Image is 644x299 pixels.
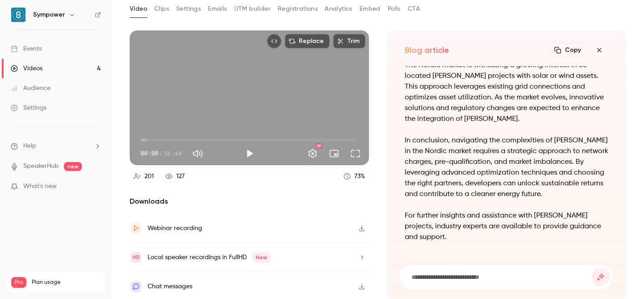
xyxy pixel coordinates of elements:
span: 56:44 [164,149,182,158]
div: 73 % [354,172,365,181]
span: New [252,252,271,263]
span: Help [23,141,36,151]
p: For further insights and assistance with [PERSON_NAME] projects, industry experts are available t... [405,210,608,243]
button: Trim [333,34,365,48]
button: Copy [550,43,587,57]
button: Mute [189,145,207,162]
img: Sympower [11,8,25,22]
div: Settings [11,103,47,112]
button: Emails [208,2,227,16]
span: / [159,149,163,158]
a: SpeakerHub [23,162,59,171]
span: new [64,162,82,171]
button: Polls [388,2,401,16]
button: Clips [154,2,169,16]
span: Plan usage [32,279,101,286]
button: Replace [285,34,330,48]
button: Embed video [267,34,281,48]
button: Embed [360,2,381,16]
span: What's new [23,182,57,191]
button: Registrations [278,2,318,16]
span: 00:00 [140,149,158,158]
button: Play [241,145,258,162]
h2: Blog article [405,45,449,56]
div: Local speaker recordings in FullHD [148,252,271,263]
button: Settings [304,145,322,162]
div: Chat messages [148,281,192,292]
a: 127 [161,171,189,183]
div: 201 [144,172,154,181]
div: HD [316,143,322,149]
div: 127 [176,172,185,181]
a: 201 [130,171,158,183]
button: Settings [176,2,201,16]
li: help-dropdown-opener [11,141,101,151]
iframe: Noticeable Trigger [90,183,101,191]
button: UTM builder [234,2,271,16]
p: In conclusion, navigating the complexities of [PERSON_NAME] in the Nordic market requires a strat... [405,135,608,200]
button: Full screen [347,145,364,162]
a: 73% [339,171,369,183]
div: Videos [11,64,42,73]
button: Video [130,2,147,16]
div: 00:00 [140,149,182,158]
p: The Nordic market is witnessing a growing interest in co-located [PERSON_NAME] projects with sola... [405,60,608,124]
button: Turn on miniplayer [325,145,343,162]
div: Webinar recording [148,223,202,234]
h6: Sympower [33,10,65,19]
div: Events [11,44,42,53]
div: Audience [11,84,51,93]
span: Pro [11,277,26,288]
h2: Downloads [130,196,369,207]
button: Analytics [325,2,352,16]
button: CTA [408,2,420,16]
